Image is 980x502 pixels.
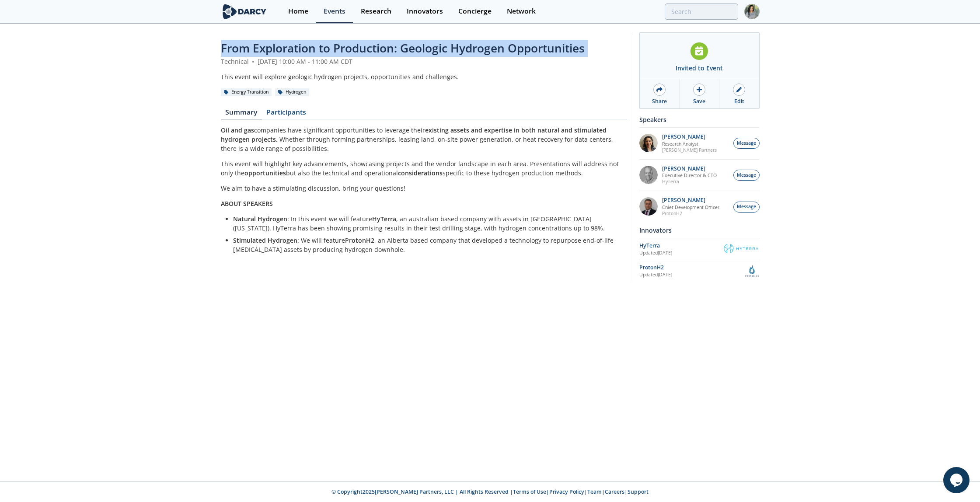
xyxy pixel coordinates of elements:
input: Advanced Search [665,3,738,20]
p: This event will highlight key advancements, showcasing projects and the vendor landscape in each ... [221,159,627,178]
p: Executive Director & CTO [662,172,717,178]
div: Events [324,8,345,15]
p: [PERSON_NAME] Partners [662,147,717,153]
div: Energy Transition [221,88,272,96]
div: HyTerra [639,242,723,250]
div: Edit [734,98,744,105]
span: From Exploration to Production: Geologic Hydrogen Opportunities [221,40,585,56]
p: Research Analyst [662,141,717,147]
img: Profile [744,4,760,19]
span: Message [737,172,756,179]
img: 40f5555c-79e9-40bb-81fd-b4f96e52d22c [639,197,658,216]
a: Privacy Policy [549,488,584,495]
a: Support [628,488,649,495]
div: ProtonH2 [639,264,744,272]
strong: existing assets and expertise in both natural and stimulated hydrogen projects [221,126,607,143]
p: companies have significant opportunities to leverage their . Whether through forming partnerships... [221,125,627,153]
strong: ABOUT SPEAKERS [221,199,273,208]
strong: opportunities [244,169,286,177]
div: Network [507,8,536,15]
span: Message [737,140,756,147]
div: Share [652,98,667,105]
p: [PERSON_NAME] [662,197,719,203]
img: c7853a51-1468-4088-b60a-9a0c03f2ba18 [639,134,658,152]
div: Concierge [458,8,492,15]
span: • [251,57,256,66]
div: Invited to Event [676,63,723,73]
img: 823c691b-f1a1-4805-8343-d7a88051a90f [639,166,658,184]
span: Message [737,203,756,210]
p: [PERSON_NAME] [662,134,717,140]
button: Message [733,202,760,213]
div: Hydrogen [275,88,310,96]
div: Updated [DATE] [639,250,723,257]
p: HyTerra [662,178,717,185]
strong: Natural Hydrogen [233,215,287,223]
div: Innovators [639,223,760,238]
strong: Stimulated Hydrogen [233,236,297,244]
div: This event will explore geologic hydrogen projects, opportunities and challenges. [221,72,627,81]
a: Summary [221,109,262,119]
div: Updated [DATE] [639,272,744,279]
img: ProtonH2 [744,263,760,279]
div: Speakers [639,112,760,127]
a: ProtonH2 Updated[DATE] ProtonH2 [639,263,760,279]
p: [PERSON_NAME] [662,166,717,172]
strong: considerations [398,169,443,177]
strong: Oil and gas [221,126,254,134]
img: logo-wide.svg [221,4,269,19]
p: We aim to have a stimulating discussion, bring your questions! [221,184,627,193]
iframe: chat widget [943,467,971,493]
p: : We will feature , an Alberta based company that developed a technology to repurpose end-of-life... [233,236,621,254]
div: Research [361,8,391,15]
div: Innovators [407,8,443,15]
div: Home [288,8,308,15]
strong: HyTerra [372,215,396,223]
p: Chief Development Officer [662,204,719,210]
p: ProtonH2 [662,210,719,216]
strong: ProtonH2 [345,236,374,244]
a: Participants [262,109,311,119]
p: : In this event we will feature , an australian based company with assets in [GEOGRAPHIC_DATA] ([... [233,214,621,233]
div: Save [693,98,705,105]
a: Team [587,488,602,495]
img: HyTerra [723,244,760,254]
a: Edit [719,79,759,108]
a: Terms of Use [513,488,546,495]
button: Message [733,138,760,149]
a: HyTerra Updated[DATE] HyTerra [639,241,760,257]
p: © Copyright 2025 [PERSON_NAME] Partners, LLC | All Rights Reserved | | | | | [167,488,814,496]
a: Careers [605,488,624,495]
button: Message [733,170,760,181]
div: Technical [DATE] 10:00 AM - 11:00 AM CDT [221,57,627,66]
